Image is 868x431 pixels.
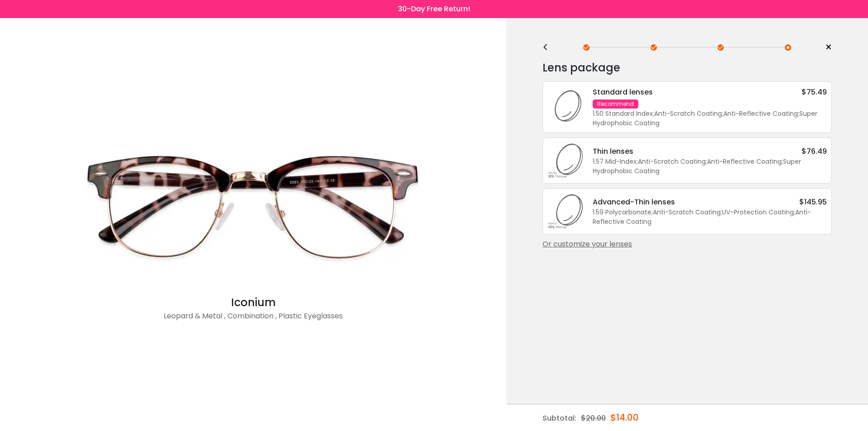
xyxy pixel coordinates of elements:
[651,208,653,217] span: ;
[72,294,434,311] div: Iconium
[542,59,832,77] div: Lens package
[72,311,434,329] div: Leopard & Metal , Combination , Plastic Eyeglasses
[593,146,633,157] div: Thin lenses
[802,146,827,157] div: $76.49
[721,208,722,217] span: ;
[542,44,556,51] div: <
[794,208,795,217] span: ;
[722,109,723,118] span: ;
[593,99,638,109] div: Recommend
[542,239,832,250] div: Or customize your lenses
[593,208,827,227] div: 1.59 Polycarbonate Anti-Scratch Coating UV-Protection Coating Anti-Reflective Coating
[637,157,638,166] span: ;
[782,157,783,166] span: ;
[818,41,832,54] a: ×
[825,41,832,54] span: ×
[653,109,654,118] span: ;
[593,86,653,98] div: Standard lenses
[802,86,827,98] div: $75.49
[593,196,675,208] div: Advanced-Thin lenses
[610,404,639,431] div: $14.00
[593,109,827,128] div: 1.50 Standard Index Anti-Scratch Coating Anti-Reflective Coating Super Hydrophobic Coating
[799,196,827,208] div: $145.95
[798,109,799,118] span: ;
[706,157,707,166] span: ;
[593,157,827,176] div: 1.57 Mid-Index Anti-Scratch Coating Anti-Reflective Coating Super Hydrophobic Coating
[72,114,434,294] img: Leopard Iconium - Metal , Combination , Plastic Eyeglasses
